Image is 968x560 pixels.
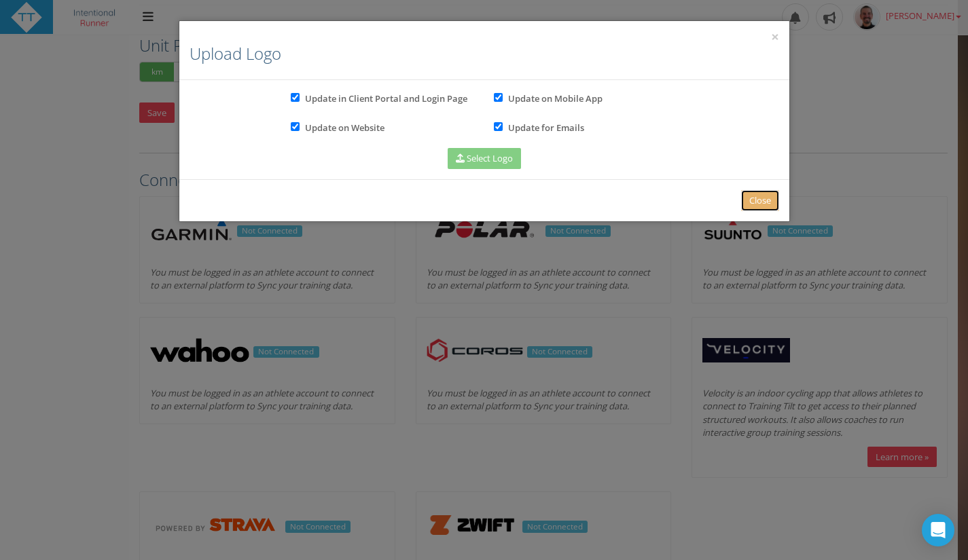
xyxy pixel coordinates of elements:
h3: Upload Logo [190,45,779,62]
label: Update in Client Portal and Login Page [305,92,467,106]
label: Update on Website [305,122,384,135]
label: Update for Emails [508,122,584,135]
div: Open Intercom Messenger [922,514,954,546]
label: Update on Mobile App [508,92,603,106]
button: × [771,30,779,44]
a: Close [741,190,779,211]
